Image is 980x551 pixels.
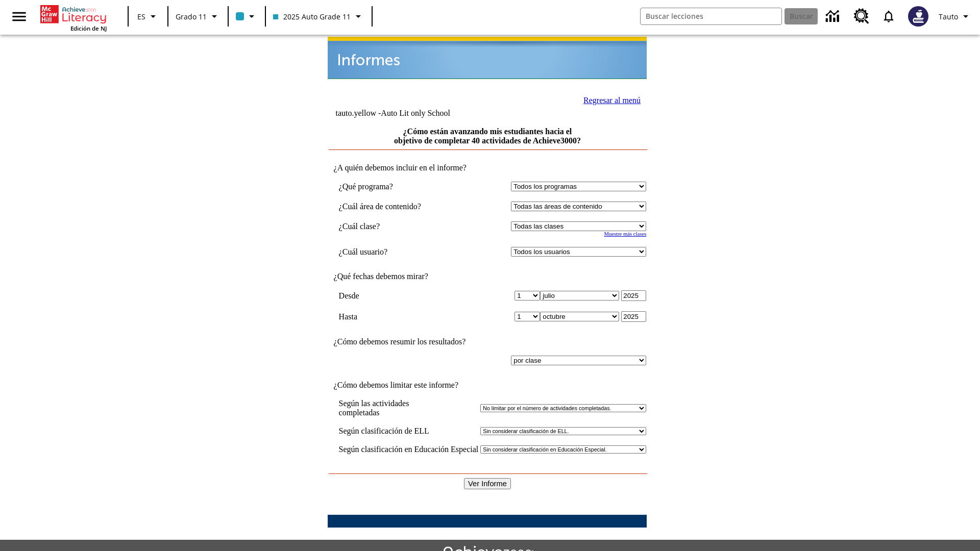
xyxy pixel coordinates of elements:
nobr: Auto Lit only School [381,109,450,117]
span: Edición de NJ [70,24,107,32]
button: Grado: Grado 11, Elige un grado [171,7,225,26]
a: ¿Cómo están avanzando mis estudiantes hacia el objetivo de completar 40 actividades de Achieve3000? [394,127,581,145]
td: Desde [339,290,453,301]
td: ¿Cuál usuario? [339,247,453,257]
span: Tauto [939,11,958,22]
button: Escoja un nuevo avatar [902,3,935,30]
td: ¿Qué programa? [339,182,453,191]
td: Según las actividades completadas [339,399,479,417]
td: Hasta [339,311,453,322]
td: ¿Cuál clase? [339,221,453,231]
td: ¿A quién debemos incluir en el informe? [329,163,647,172]
a: Centro de información [820,3,848,31]
div: Portada [40,3,107,32]
button: Perfil/Configuración [935,7,976,26]
button: El color de la clase es azul claro. Cambiar el color de la clase. [232,7,262,26]
input: Buscar campo [641,8,781,24]
button: Clase: 2025 Auto Grade 11, Selecciona una clase [269,7,369,26]
td: ¿Cómo debemos resumir los resultados? [329,337,647,346]
button: Abrir el menú lateral [4,2,34,32]
a: Regresar al menú [583,96,641,105]
span: 2025 Auto Grade 11 [273,11,351,22]
td: ¿Qué fechas debemos mirar? [329,272,647,281]
span: Grado 11 [176,11,207,22]
button: Lenguaje: ES, Selecciona un idioma [132,7,164,26]
td: Según clasificación de ELL [339,427,479,436]
a: Centro de recursos, Se abrirá en una pestaña nueva. [848,3,875,30]
a: Muestre más clases [604,231,646,237]
td: tauto.yellow - [335,109,523,118]
img: Avatar [908,6,928,27]
input: Ver Informe [464,478,511,489]
td: ¿Cómo debemos limitar este informe? [329,381,647,390]
img: header [328,37,647,79]
span: ES [137,11,145,22]
nobr: ¿Cuál área de contenido? [339,202,421,211]
a: Notificaciones [875,3,902,30]
td: Según clasificación en Educación Especial [339,445,479,454]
